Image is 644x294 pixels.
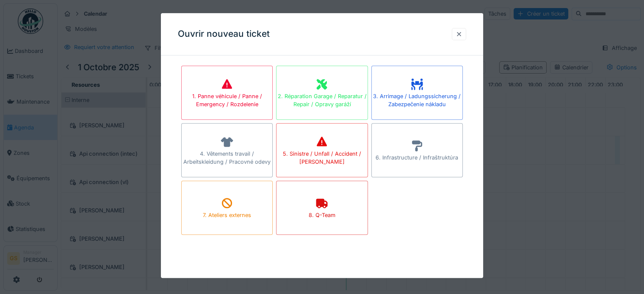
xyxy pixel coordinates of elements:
div: 5. Sinistre / Unfall / Accident / [PERSON_NAME] [276,150,367,166]
div: 1. Panne véhicule / Panne / Emergency / Rozdelenie [182,92,272,108]
h3: Ouvrir nouveau ticket [178,29,270,39]
div: 3. Arrimage / Ladungssicherung / Zabezpečenie nákladu [372,92,462,108]
div: 8. Q-Team [309,212,335,220]
div: 7. Ateliers externes [203,212,251,220]
div: 2. Réparation Garage / Reparatur / Repair / Opravy garáží [276,92,367,108]
div: 6. Infrastructure / Infraštruktúra [376,154,458,162]
div: 4. Vêtements travail / Arbeitskleidung / Pracovné odevy [182,150,272,166]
